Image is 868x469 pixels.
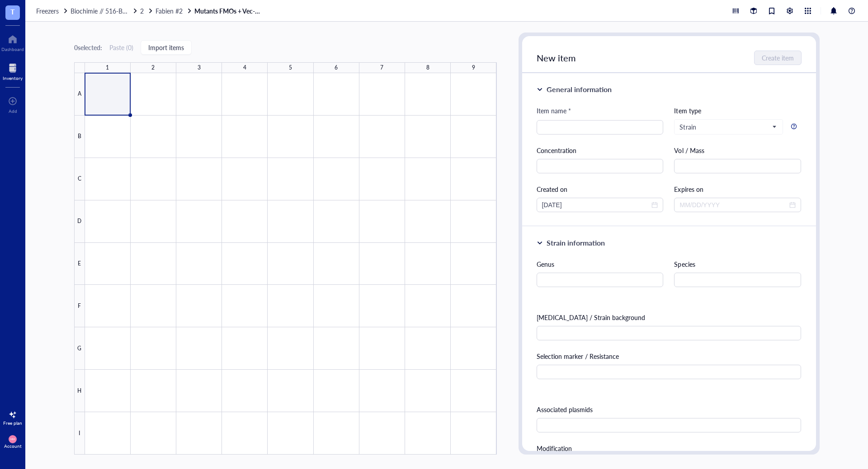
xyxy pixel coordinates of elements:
a: Inventory [3,61,23,81]
div: F [74,285,85,327]
div: Concentration [537,145,664,155]
div: Dashboard [1,46,24,52]
div: 4 [243,62,246,74]
div: Item type [674,106,801,116]
div: Inventory [3,75,23,81]
span: New item [537,51,576,64]
input: MM/DD/YYYY [679,200,788,210]
span: MM [10,438,14,441]
div: Species [674,259,801,269]
div: Strain information [547,237,605,248]
div: Expires on [674,184,801,194]
div: B [74,116,85,158]
div: Vol / Mass [674,145,801,155]
a: Dashboard [1,32,24,52]
div: Genus [537,259,664,269]
span: Import items [148,44,184,51]
button: Paste (0) [109,40,133,55]
div: C [74,158,85,200]
button: Import items [141,40,192,55]
div: Free plan [3,420,22,426]
div: 6 [335,62,338,74]
span: 2 [140,6,144,15]
div: Selection marker / Resistance [537,351,802,361]
div: 3 [198,62,201,74]
span: Freezers [36,6,59,15]
div: 2 [151,62,155,74]
span: Fabien #2 [156,6,183,15]
div: D [74,200,85,243]
div: 5 [289,62,292,74]
div: G [74,327,85,370]
div: 1 [106,62,109,74]
a: Mutants FMOs + Vec-ubi FMOs 1->83 [194,7,262,15]
div: Associated plasmids [537,404,802,414]
span: T [10,6,15,17]
a: Freezers [36,7,69,15]
div: Created on [537,184,664,194]
div: I [74,412,85,455]
div: H [74,370,85,412]
span: Biochimie // 516-B > 5ème [71,6,145,15]
div: General information [547,84,612,95]
a: 2Fabien #2 [140,7,193,15]
div: A [74,73,85,116]
div: E [74,243,85,285]
span: Strain [679,123,776,131]
div: Item name [537,106,571,116]
div: 7 [380,62,383,74]
div: Modification [537,443,802,453]
div: Account [4,443,22,449]
div: 9 [472,62,475,74]
div: Add [9,108,17,114]
div: 0 selected: [74,42,102,52]
div: [MEDICAL_DATA] / Strain background [537,312,802,322]
a: Biochimie // 516-B > 5ème [71,7,138,15]
div: 8 [426,62,429,74]
input: MM/DD/YYYY [542,200,650,210]
button: Create item [754,51,802,65]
